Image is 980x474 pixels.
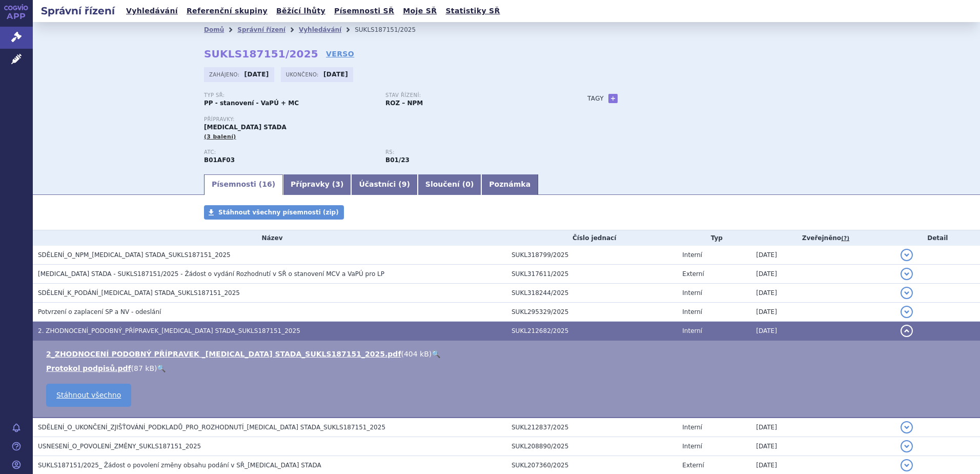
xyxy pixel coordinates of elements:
[385,156,410,164] strong: gatrany a xabany vyšší síly
[506,265,677,284] td: SUKL317611/2025
[385,92,557,98] p: Stav řízení:
[751,265,895,284] td: [DATE]
[400,4,440,18] a: Moje SŘ
[385,100,423,107] strong: ROZ – NPM
[901,325,913,337] button: detail
[46,349,970,359] li: ( )
[38,424,385,431] span: SDĚLENÍ_O_UKONČENÍ_ZJIŠŤOVÁNÍ_PODKLADŮ_PRO_ROZHODNUTÍ_EDOXABAN STADA_SUKLS187151_2025
[38,327,300,334] span: 2. ZHODNOCENÍ_PODOBNÝ_PŘÍPRAVEK_EDOXABAN STADA_SUKLS187151_2025
[677,230,751,246] th: Typ
[46,350,401,358] a: 2_ZHODNOCENÍ PODOBNÝ PŘÍPRAVEK _[MEDICAL_DATA] STADA_SUKLS187151_2025.pdf
[418,174,481,195] a: Sloučení (0)
[587,92,604,105] h3: Tagy
[38,270,384,278] span: EDOXABAN STADA - SUKLS187151/2025 - Žádost o vydání Rozhodnutí v SŘ o stanovení MCV a VaPÚ pro LP
[38,308,161,315] span: Potvrzení o zaplacení SP a NV - odeslání
[481,174,538,195] a: Poznámka
[895,230,980,246] th: Detail
[183,4,271,18] a: Referenční skupiny
[402,180,407,188] span: 9
[204,92,375,98] p: Typ SŘ:
[204,133,236,140] span: (3 balení)
[331,4,397,18] a: Písemnosti SŘ
[901,287,913,299] button: detail
[33,4,123,18] h2: Správní řízení
[682,289,702,297] span: Interní
[901,306,913,318] button: detail
[351,174,417,195] a: Účastníci (9)
[385,149,557,155] p: RS:
[682,462,704,469] span: Externí
[751,284,895,303] td: [DATE]
[38,251,231,259] span: SDĚLENÍ_O_NPM_EDOXABAN STADA_SUKLS187151_2025
[682,443,702,450] span: Interní
[204,26,224,33] a: Domů
[218,209,339,216] span: Stáhnout všechny písemnosti (zip)
[204,149,375,155] p: ATC:
[355,22,429,37] li: SUKLS187151/2025
[682,251,702,259] span: Interní
[204,48,318,60] strong: SUKLS187151/2025
[506,246,677,265] td: SUKL318799/2025
[33,230,506,246] th: Název
[299,26,341,33] a: Vyhledávání
[404,350,429,358] span: 404 kB
[465,180,471,188] span: 0
[901,421,913,433] button: detail
[751,437,895,456] td: [DATE]
[123,4,181,18] a: Vyhledávání
[286,70,321,78] span: Ukončeno:
[38,443,201,450] span: USNESENÍ_O_POVOLENÍ_ZMĚNY_SUKLS187151_2025
[335,180,340,188] span: 3
[38,462,321,469] span: SUKLS187151/2025_ Žádost o povolení změny obsahu podání v SŘ_Edoxaban STADA
[244,71,269,78] strong: [DATE]
[323,71,348,78] strong: [DATE]
[262,180,272,188] span: 16
[134,364,154,372] span: 87 kB
[204,174,283,195] a: Písemnosti (16)
[46,363,970,373] li: ( )
[506,322,677,341] td: SUKL212682/2025
[204,205,344,220] a: Stáhnout všechny písemnosti (zip)
[901,459,913,471] button: detail
[751,303,895,322] td: [DATE]
[506,303,677,322] td: SUKL295329/2025
[46,384,131,407] a: Stáhnout všechno
[204,124,287,131] span: [MEDICAL_DATA] STADA
[751,246,895,265] td: [DATE]
[751,418,895,437] td: [DATE]
[682,424,702,431] span: Interní
[46,364,131,372] a: Protokol podpisů.pdf
[204,116,567,123] p: Přípravky:
[432,350,440,358] a: 🔍
[841,235,849,242] abbr: (?)
[273,4,329,18] a: Běžící lhůty
[204,156,235,164] strong: EDOXABAN
[901,440,913,452] button: detail
[901,268,913,280] button: detail
[209,70,241,78] span: Zahájeno:
[682,270,704,278] span: Externí
[901,249,913,261] button: detail
[326,49,354,59] a: VERSO
[157,364,166,372] a: 🔍
[506,418,677,437] td: SUKL212837/2025
[751,322,895,341] td: [DATE]
[506,437,677,456] td: SUKL208890/2025
[506,284,677,303] td: SUKL318244/2025
[751,230,895,246] th: Zveřejněno
[442,4,503,18] a: Statistiky SŘ
[204,100,299,107] strong: PP - stanovení - VaPÚ + MC
[283,174,351,195] a: Přípravky (3)
[38,289,240,297] span: SDĚLENÍ_K_PODÁNÍ_EDOXABAN STADA_SUKLS187151_2025
[237,26,285,33] a: Správní řízení
[506,230,677,246] th: Číslo jednací
[682,308,702,315] span: Interní
[682,327,702,334] span: Interní
[608,94,618,103] a: +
